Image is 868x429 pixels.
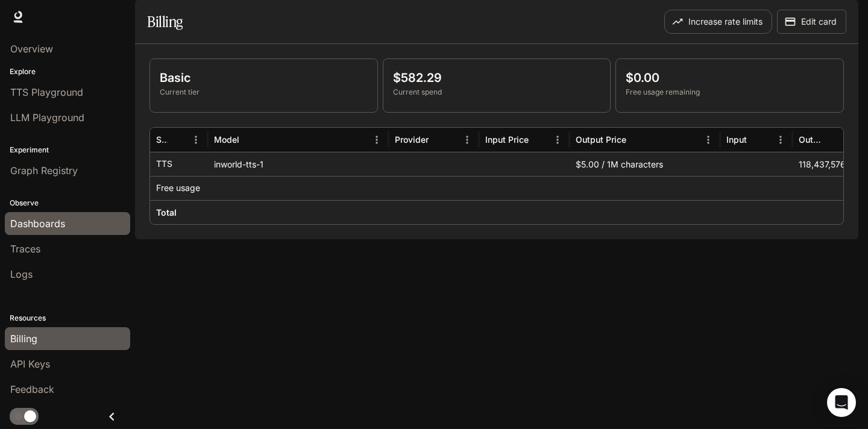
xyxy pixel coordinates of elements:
p: Basic [160,69,368,87]
div: Open Intercom Messenger [827,388,856,417]
div: Provider [395,134,429,145]
button: Sort [530,131,548,149]
div: 118,437,576 characters [793,152,865,176]
button: Sort [430,131,448,149]
div: Model [214,134,239,145]
p: $582.29 [393,69,601,87]
p: $0.00 [626,69,834,87]
h1: Billing [147,10,183,34]
button: Sort [241,131,259,149]
p: Current tier [160,87,368,98]
div: inworld-tts-1 [208,152,389,176]
p: TTS [156,158,172,170]
button: Sort [826,131,844,149]
div: Output [799,134,825,145]
button: Menu [187,131,205,149]
button: Increase rate limits [664,10,772,34]
p: Free usage remaining [626,87,834,98]
div: Output Price [576,134,626,145]
p: Current spend [393,87,601,98]
div: $5.00 / 1M characters [570,152,720,176]
button: Menu [772,131,790,149]
button: Menu [549,131,567,149]
p: Free usage [156,182,200,194]
div: Service [156,134,168,145]
button: Sort [169,131,187,149]
div: Input [726,134,747,145]
button: Sort [627,131,646,149]
button: Menu [699,131,717,149]
button: Sort [748,131,766,149]
div: Input Price [485,134,529,145]
button: Menu [368,131,386,149]
h6: Total [156,207,177,219]
button: Menu [458,131,476,149]
button: Edit card [777,10,846,34]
